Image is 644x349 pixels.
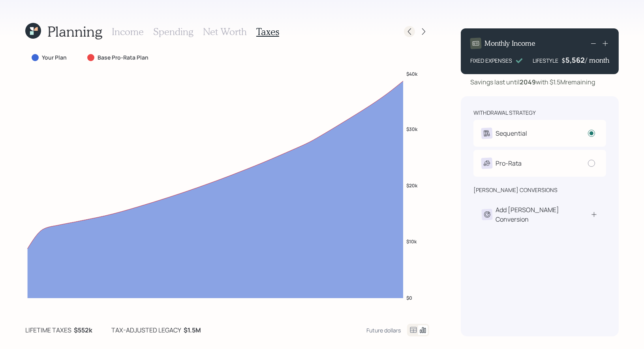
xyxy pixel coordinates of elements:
h3: Income [112,26,144,37]
div: tax-adjusted legacy [111,325,181,335]
b: $552k [74,326,92,334]
tspan: $10k [406,238,417,245]
div: FIXED EXPENSES [470,56,512,65]
h4: $ [561,56,565,65]
div: [PERSON_NAME] conversions [473,186,558,194]
h3: Taxes [256,26,279,37]
h3: Net Worth [203,26,247,37]
div: LIFESTYLE [533,56,558,65]
div: Future dollars [366,327,401,334]
h1: Planning [47,23,102,40]
div: Add [PERSON_NAME] Conversion [496,205,590,224]
div: Pro-Rata [496,159,522,168]
div: 5,562 [565,55,585,65]
tspan: $20k [406,182,418,188]
div: withdrawal strategy [473,109,536,117]
div: Sequential [496,129,527,138]
label: Your Plan [42,54,67,62]
b: 2049 [520,78,536,86]
tspan: $30k [406,126,418,133]
label: Base Pro-Rata Plan [98,54,148,62]
div: Savings last until with $1.5M remaining [470,77,595,87]
b: $1.5M [184,326,201,334]
h4: Monthly Income [484,39,535,48]
h3: Spending [153,26,193,37]
tspan: $40k [406,71,418,77]
h4: / month [585,56,609,65]
tspan: $0 [406,295,412,301]
div: lifetime taxes [25,325,71,335]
